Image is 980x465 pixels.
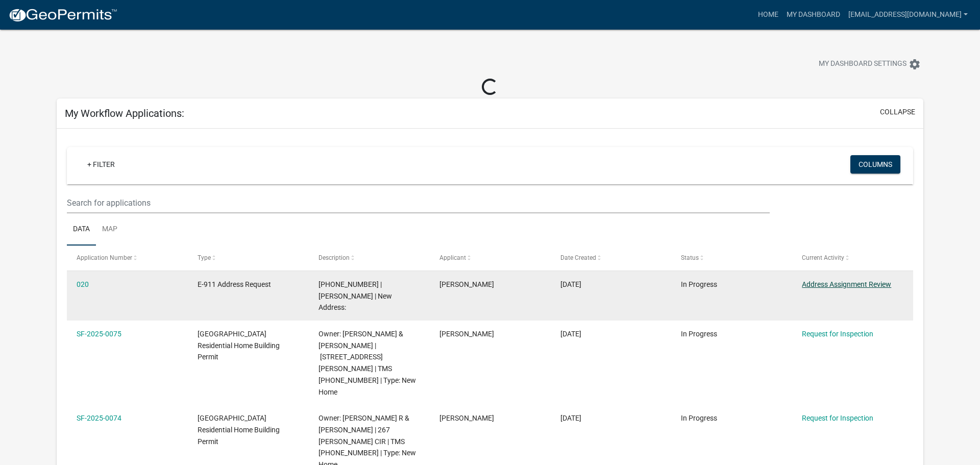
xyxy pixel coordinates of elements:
[198,330,280,361] span: Abbeville County Residential Home Building Permit
[198,280,271,288] span: E-911 Address Request
[550,246,671,270] datatable-header-cell: Date Created
[802,254,844,261] span: Current Activity
[65,107,184,119] h5: My Workflow Applications:
[318,254,350,261] span: Description
[198,414,280,446] span: Abbeville County Residential Home Building Permit
[67,192,770,213] input: Search for applications
[681,280,717,288] span: In Progress
[188,246,309,270] datatable-header-cell: Type
[560,330,581,338] span: 06/23/2025
[819,58,906,70] span: My Dashboard Settings
[802,280,891,288] a: Address Assignment Review
[439,280,494,288] span: Charlene Silva
[77,414,121,422] a: SF-2025-0074
[681,330,717,338] span: In Progress
[671,246,792,270] datatable-header-cell: Status
[560,414,581,422] span: 06/19/2025
[850,155,900,174] button: Columns
[318,330,416,396] span: Owner: BODUS EDWARD & THERESA | 558 STEVENSON RD | TMS 097-00-00-076 | Type: New Home
[880,107,915,117] button: collapse
[96,213,124,246] a: Map
[811,54,929,74] button: My Dashboard Settingssettings
[77,254,132,261] span: Application Number
[67,246,188,270] datatable-header-cell: Application Number
[844,5,972,25] a: [EMAIL_ADDRESS][DOMAIN_NAME]
[909,58,921,70] i: settings
[77,280,89,288] a: 020
[754,5,782,25] a: Home
[560,280,581,288] span: 08/08/2025
[318,280,392,312] span: 008-00-00-125 | Brandon Lindsay | New Address:
[681,414,717,422] span: In Progress
[430,246,551,270] datatable-header-cell: Applicant
[802,330,873,338] a: Request for Inspection
[439,330,494,338] span: Charlene Silva
[198,254,211,261] span: Type
[560,254,596,261] span: Date Created
[792,246,913,270] datatable-header-cell: Current Activity
[439,414,494,422] span: Charlene Silva
[681,254,699,261] span: Status
[802,414,873,422] a: Request for Inspection
[79,155,123,174] a: + Filter
[439,254,466,261] span: Applicant
[77,330,121,338] a: SF-2025-0075
[782,5,844,25] a: My Dashboard
[309,246,430,270] datatable-header-cell: Description
[67,213,96,246] a: Data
